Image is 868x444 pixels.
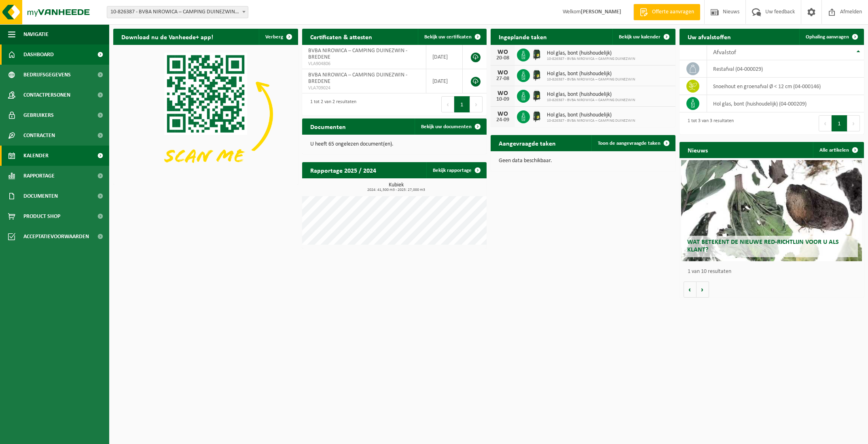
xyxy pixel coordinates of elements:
[495,117,511,123] div: 24-09
[308,48,407,60] span: BVBA NIROWICA – CAMPING DUINEZWIN - BREDENE
[499,158,667,164] p: Geen data beschikbaar.
[265,34,283,40] span: Verberg
[530,89,544,102] img: CR-HR-1C-1000-PES-01
[547,57,635,61] span: 10-826387 - BVBA NIROWICA – CAMPING DUINEZWIN
[495,97,511,102] div: 10-09
[707,60,864,78] td: restafval (04-000029)
[530,109,544,123] img: CR-HR-1C-1000-PES-01
[259,29,297,45] button: Verberg
[495,76,511,82] div: 27-08
[547,112,635,118] span: Hol glas, bont (huishoudelijk)
[306,188,487,192] span: 2024: 41,500 m3 - 2025: 27,000 m3
[107,6,248,18] span: 10-826387 - BVBA NIROWICA – CAMPING DUINEZWIN - BREDENE
[697,281,709,298] button: Volgende
[495,111,511,117] div: WO
[633,4,700,20] a: Offerte aanvragen
[421,124,472,129] span: Bekijk uw documenten
[426,162,486,178] a: Bekijk rapportage
[441,96,454,112] button: Previous
[302,118,354,134] h2: Documenten
[306,182,487,192] h3: Kubiek
[530,47,544,61] img: CR-HR-1C-1000-PES-01
[847,115,860,131] button: Next
[806,34,849,40] span: Ophaling aanvragen
[302,29,380,44] h2: Certificaten & attesten
[23,125,55,146] span: Contracten
[813,142,863,158] a: Alle artikelen
[684,281,697,298] button: Vorige
[23,186,58,206] span: Documenten
[495,49,511,55] div: WO
[23,24,49,44] span: Navigatie
[23,206,60,226] span: Product Shop
[23,226,89,247] span: Acceptatievoorwaarden
[491,29,555,44] h2: Ingeplande taken
[707,78,864,95] td: snoeihout en groenafval Ø < 12 cm (04-000146)
[598,141,661,146] span: Toon de aangevraagde taken
[415,118,486,135] a: Bekijk uw documenten
[310,142,479,147] p: U heeft 65 ongelezen document(en).
[23,105,54,125] span: Gebruikers
[426,45,463,69] td: [DATE]
[308,61,420,67] span: VLA904806
[495,90,511,97] div: WO
[819,115,832,131] button: Previous
[495,55,511,61] div: 20-08
[426,69,463,93] td: [DATE]
[113,45,298,183] img: Download de VHEPlus App
[707,95,864,112] td: hol glas, bont (huishoudelijk) (04-000209)
[107,6,248,18] span: 10-826387 - BVBA NIROWICA – CAMPING DUINEZWIN - BREDENE
[687,239,839,253] span: Wat betekent de nieuwe RED-richtlijn voor u als klant?
[308,85,420,91] span: VLA709024
[832,115,847,131] button: 1
[612,29,675,45] a: Bekijk uw kalender
[547,98,635,103] span: 10-826387 - BVBA NIROWICA – CAMPING DUINEZWIN
[23,146,49,166] span: Kalender
[23,44,54,65] span: Dashboard
[530,68,544,82] img: CR-HR-1C-1000-PES-01
[23,85,70,105] span: Contactpersonen
[591,135,675,151] a: Toon de aangevraagde taken
[799,29,863,45] a: Ophaling aanvragen
[547,118,635,123] span: 10-826387 - BVBA NIROWICA – CAMPING DUINEZWIN
[495,70,511,76] div: WO
[547,50,635,57] span: Hol glas, bont (huishoudelijk)
[424,34,472,40] span: Bekijk uw certificaten
[547,91,635,98] span: Hol glas, bont (huishoudelijk)
[619,34,661,40] span: Bekijk uw kalender
[547,71,635,77] span: Hol glas, bont (huishoudelijk)
[684,114,734,132] div: 1 tot 3 van 3 resultaten
[306,95,356,113] div: 1 tot 2 van 2 resultaten
[491,135,564,151] h2: Aangevraagde taken
[680,29,739,44] h2: Uw afvalstoffen
[418,29,486,45] a: Bekijk uw certificaten
[713,49,736,56] span: Afvalstof
[113,29,221,44] h2: Download nu de Vanheede+ app!
[680,142,716,158] h2: Nieuws
[23,65,71,85] span: Bedrijfsgegevens
[650,8,696,16] span: Offerte aanvragen
[681,160,862,261] a: Wat betekent de nieuwe RED-richtlijn voor u als klant?
[470,96,483,112] button: Next
[688,269,860,275] p: 1 van 10 resultaten
[23,166,55,186] span: Rapportage
[454,96,470,112] button: 1
[302,162,384,178] h2: Rapportage 2025 / 2024
[308,72,407,85] span: BVBA NIROWICA – CAMPING DUINEZWIN - BREDENE
[581,9,621,15] strong: [PERSON_NAME]
[547,77,635,82] span: 10-826387 - BVBA NIROWICA – CAMPING DUINEZWIN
